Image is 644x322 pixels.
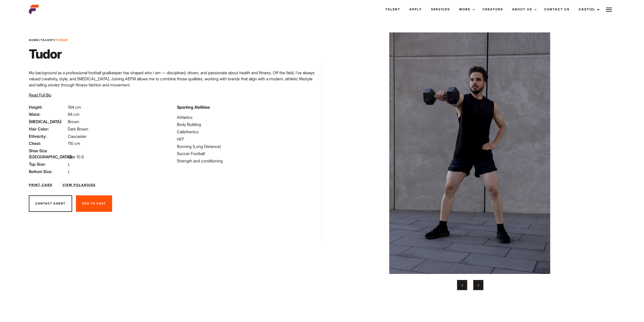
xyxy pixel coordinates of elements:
[508,3,540,16] a: About Us
[477,282,479,288] span: Next
[68,105,81,110] span: 184 cm
[177,121,319,127] li: Body Building
[68,141,80,146] span: 110 cm
[177,158,319,164] li: Strength and conditioning
[454,3,478,16] a: Work
[29,140,67,146] span: Chest:
[29,38,39,42] a: Home
[29,38,68,42] span: / /
[76,195,112,212] button: Add To Cast
[405,3,426,16] a: Apply
[68,154,84,159] span: Size 10.5
[56,38,68,42] strong: Tudor
[29,104,67,110] span: Height:
[29,46,68,62] h1: Tudor
[29,92,51,98] button: Read Full Bio
[63,183,96,187] a: View Polaroids
[68,162,70,167] span: L
[574,3,603,16] a: Cast(0)
[426,3,454,16] a: Services
[68,169,70,174] span: L
[29,92,51,98] span: Read Full Bio
[68,126,88,131] span: Dark Brown
[478,3,508,16] a: Creators
[41,38,54,42] a: Talent
[381,3,405,16] a: Talent
[68,119,79,124] span: Brown
[29,4,39,14] img: cropped-aefm-brand-fav-22-square.png
[82,202,106,205] span: Add To Cast
[461,282,463,288] span: Previous
[177,136,319,142] li: HIIT
[606,7,612,13] img: Burger icon
[29,70,319,88] p: My background as a professional football goalkeeper has shaped who I am — disciplined, driven, an...
[29,111,67,117] span: Waist:
[68,112,79,117] span: 84 cm
[177,105,210,110] strong: Sporting Abilities
[177,114,319,120] li: Athletics
[177,143,319,149] li: Running (Long Distance)
[29,195,72,212] button: Contact Agent
[177,129,319,135] li: Calisthenics
[68,134,87,139] span: Caucasian
[540,3,574,16] a: Contact Us
[29,148,67,160] span: Shoe Size ([GEOGRAPHIC_DATA]):
[29,126,67,132] span: Hair Color:
[589,7,595,11] span: (0)
[29,161,67,167] span: Top Size:
[177,150,319,157] li: Soccer Football
[29,133,67,139] span: Ethnicity:
[29,183,52,187] a: Print Card
[29,119,67,125] span: [MEDICAL_DATA]:
[29,168,67,175] span: Bottom Size:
